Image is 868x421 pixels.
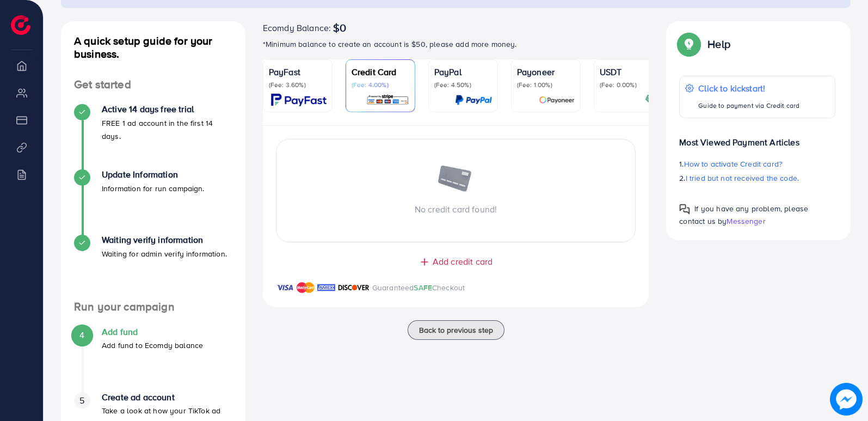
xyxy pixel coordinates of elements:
p: Payoneer [517,65,575,78]
p: (Fee: 4.50%) [434,81,492,89]
span: $0 [333,21,346,34]
li: Update Information [61,169,245,235]
h4: Active 14 days free trial [102,104,232,114]
h4: Get started [61,78,245,91]
p: 1. [679,157,835,170]
p: PayPal [434,65,492,78]
span: How to activate Credit card? [684,158,782,169]
img: card [271,94,327,106]
h4: Waiting verify information [102,235,227,245]
img: card [645,94,657,106]
li: Active 14 days free trial [61,104,245,169]
span: 5 [79,394,84,407]
span: Ecomdy Balance: [263,21,331,34]
button: Back to previous step [408,320,504,340]
span: I tried but not received the code. [686,173,799,184]
p: Guaranteed Checkout [372,281,465,294]
h4: Add fund [102,327,203,337]
span: SAFE [414,282,432,293]
img: image [830,383,863,416]
p: USDT [600,65,657,78]
p: Click to kickstart! [698,82,799,95]
li: Waiting verify information [61,235,245,300]
img: card [455,94,492,106]
p: 2. [679,172,835,185]
p: PayFast [269,65,327,78]
h4: Create ad account [102,392,232,402]
span: Back to previous step [419,325,493,335]
span: Add credit card [433,255,493,268]
p: (Fee: 3.60%) [269,81,327,89]
p: No credit card found! [276,203,636,216]
img: brand [297,281,315,294]
img: brand [317,281,335,294]
span: 4 [79,329,84,341]
img: Popup guide [679,204,690,215]
h4: A quick setup guide for your business. [61,34,245,60]
p: (Fee: 0.00%) [600,81,657,89]
p: Credit Card [352,65,409,78]
li: Add fund [61,327,245,392]
img: card [366,94,409,106]
p: FREE 1 ad account in the first 14 days. [102,117,232,143]
h4: Update Information [102,169,205,180]
img: brand [338,281,370,294]
p: *Minimum balance to create an account is $50, please add more money. [263,38,649,51]
p: Guide to payment via Credit card [698,99,799,112]
img: image [437,166,475,194]
span: Messenger [727,216,765,227]
p: Add fund to Ecomdy balance [102,339,203,352]
p: Information for run campaign. [102,182,205,195]
h4: Run your campaign [61,300,245,314]
p: (Fee: 4.00%) [352,81,409,89]
img: brand [276,281,294,294]
p: Most Viewed Payment Articles [679,127,835,149]
img: Popup guide [679,34,699,54]
span: If you have any problem, please contact us by [679,203,808,227]
p: (Fee: 1.00%) [517,81,575,89]
p: Waiting for admin verify information. [102,247,227,260]
img: logo [11,15,30,35]
img: card [539,94,575,106]
p: Help [707,38,730,51]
